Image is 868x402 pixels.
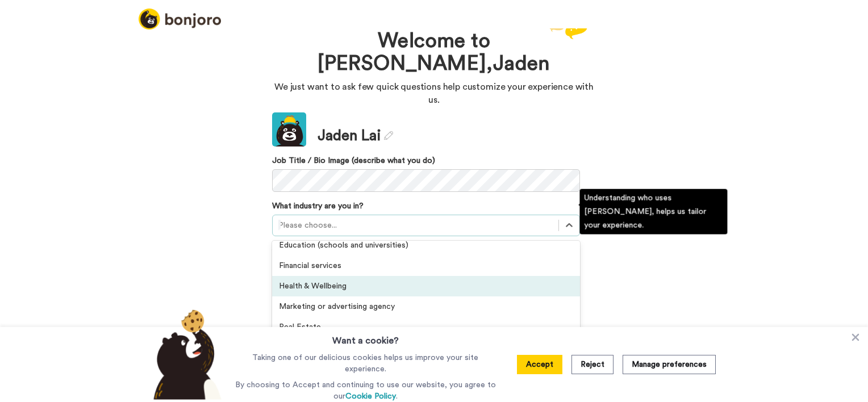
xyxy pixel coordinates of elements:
[272,200,364,212] label: What industry are you in?
[549,22,587,39] img: reply.svg
[579,189,727,235] div: Understanding who uses [PERSON_NAME], helps us tailor your experience.
[571,355,614,374] button: Reject
[272,276,580,296] div: Health & Wellbeing
[318,125,393,146] div: Jaden Lai
[272,317,580,337] div: Real Estate
[143,309,227,400] img: bear-with-cookie.png
[517,355,562,374] button: Accept
[272,296,580,317] div: Marketing or advertising agency
[272,235,580,256] div: Education (schools and universities)
[272,81,596,107] p: We just want to ask few quick questions help customize your experience with us.
[272,155,580,166] label: Job Title / Bio Image (describe what you do)
[272,256,580,276] div: Financial services
[306,30,562,75] h1: Welcome to [PERSON_NAME], Jaden
[139,9,221,30] img: logo_full.png
[232,352,499,375] p: Taking one of our delicious cookies helps us improve your site experience.
[345,392,396,400] a: Cookie Policy
[332,327,399,347] h3: Want a cookie?
[623,355,716,374] button: Manage preferences
[232,379,499,402] p: By choosing to Accept and continuing to use our website, you agree to our .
